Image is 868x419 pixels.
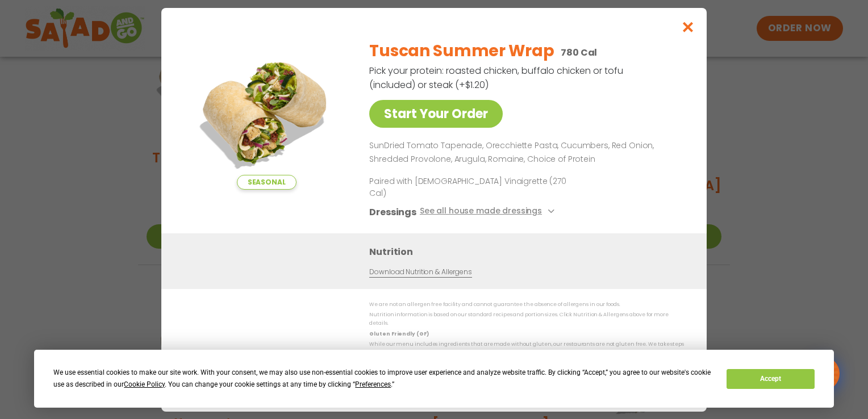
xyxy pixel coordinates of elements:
[237,175,297,190] span: Seasonal
[369,311,684,328] p: Nutrition information is based on our standard recipes and portion sizes. Click Nutrition & Aller...
[369,204,416,219] h3: Dressings
[727,369,814,389] button: Accept
[369,340,684,358] p: While our menu includes ingredients that are made without gluten, our restaurants are not gluten ...
[369,266,471,277] a: Download Nutrition & Allergens
[420,204,558,219] button: See all house made dressings
[187,31,346,190] img: Featured product photo for Tuscan Summer Wrap
[53,367,713,391] div: We use essential cookies to make our site work. With your consent, we may also use non-essential ...
[369,100,503,128] a: Start Your Order
[369,330,428,337] strong: Gluten Friendly (GF)
[369,244,690,258] h3: Nutrition
[561,45,597,60] p: 780 Cal
[124,380,165,388] span: Cookie Policy
[670,8,707,46] button: Close modal
[369,64,625,92] p: Pick your protein: roasted chicken, buffalo chicken or tofu (included) or steak (+$1.20)
[355,380,391,388] span: Preferences
[369,139,679,166] p: SunDried Tomato Tapenade, Orecchiette Pasta, Cucumbers, Red Onion, Shredded Provolone, Arugula, R...
[369,300,684,309] p: We are not an allergen free facility and cannot guarantee the absence of allergens in our foods.
[369,39,554,63] h2: Tuscan Summer Wrap
[369,175,579,199] p: Paired with [DEMOGRAPHIC_DATA] Vinaigrette (270 Cal)
[34,350,834,408] div: Cookie Consent Prompt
